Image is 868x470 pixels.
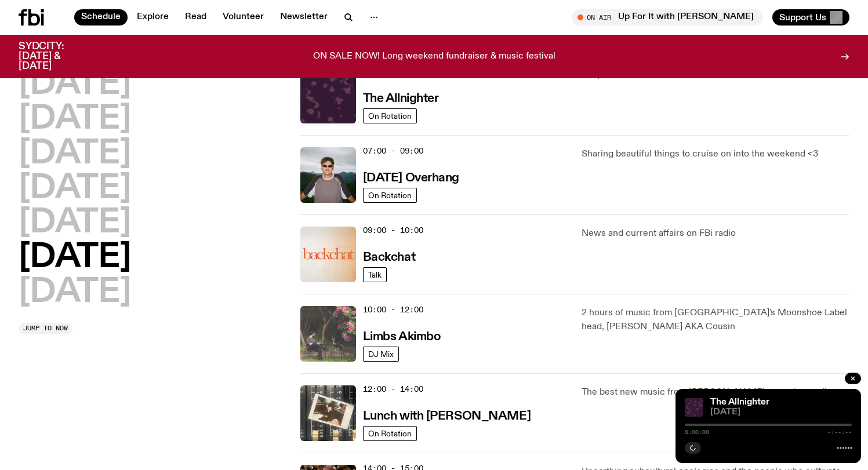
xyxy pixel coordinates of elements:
[710,398,769,407] a: The Allnighter
[19,103,131,136] button: [DATE]
[363,329,441,343] a: Limbs Akimbo
[363,426,417,441] a: On Rotation
[582,147,849,161] p: Sharing beautiful things to cruise on into the weekend <3
[300,147,356,203] img: Harrie Hastings stands in front of cloud-covered sky and rolling hills. He's wearing sunglasses a...
[19,173,131,205] button: [DATE]
[363,145,423,156] span: 07:00 - 09:00
[300,306,356,362] img: Jackson sits at an outdoor table, legs crossed and gazing at a black and brown dog also sitting a...
[368,270,382,279] span: Talk
[779,12,826,23] span: Support Us
[582,306,849,334] p: 2 hours of music from [GEOGRAPHIC_DATA]'s Moonshoe Label head, [PERSON_NAME] AKA Cousin
[363,252,415,264] h3: Backchat
[19,68,131,101] button: [DATE]
[19,276,131,309] button: [DATE]
[363,93,439,105] h3: The Allnighter
[363,108,417,123] a: On Rotation
[273,9,335,25] a: Newsletter
[710,408,852,417] span: [DATE]
[19,138,131,170] button: [DATE]
[685,429,709,435] span: 0:00:00
[74,9,128,25] a: Schedule
[363,225,423,236] span: 09:00 - 10:00
[582,227,849,241] p: News and current affairs on FBi radio
[368,191,412,199] span: On Rotation
[363,188,417,203] a: On Rotation
[772,9,849,25] button: Support Us
[363,410,531,422] h3: Lunch with [PERSON_NAME]
[368,349,394,358] span: DJ Mix
[313,52,555,62] p: ON SALE NOW! Long weekend fundraiser & music festival
[363,90,439,105] a: The Allnighter
[363,172,459,184] h3: [DATE] Overhang
[582,385,849,399] p: The best new music from [PERSON_NAME], aus + beyond!
[23,325,68,331] span: Jump to now
[572,9,763,25] button: On AirUp For It with [PERSON_NAME]
[827,429,852,435] span: -:--:--
[363,331,441,343] h3: Limbs Akimbo
[368,111,412,120] span: On Rotation
[216,9,271,25] a: Volunteer
[363,384,423,395] span: 12:00 - 14:00
[178,9,213,25] a: Read
[363,408,531,422] a: Lunch with [PERSON_NAME]
[363,347,399,362] a: DJ Mix
[300,385,356,441] img: A polaroid of Ella Avni in the studio on top of the mixer which is also located in the studio.
[19,42,93,71] h3: SYDCITY: [DATE] & [DATE]
[19,242,131,274] button: [DATE]
[363,249,415,264] a: Backchat
[19,323,72,334] button: Jump to now
[363,267,387,282] a: Talk
[363,304,423,315] span: 10:00 - 12:00
[363,170,459,184] a: [DATE] Overhang
[368,429,412,438] span: On Rotation
[130,9,176,25] a: Explore
[19,207,131,239] button: [DATE]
